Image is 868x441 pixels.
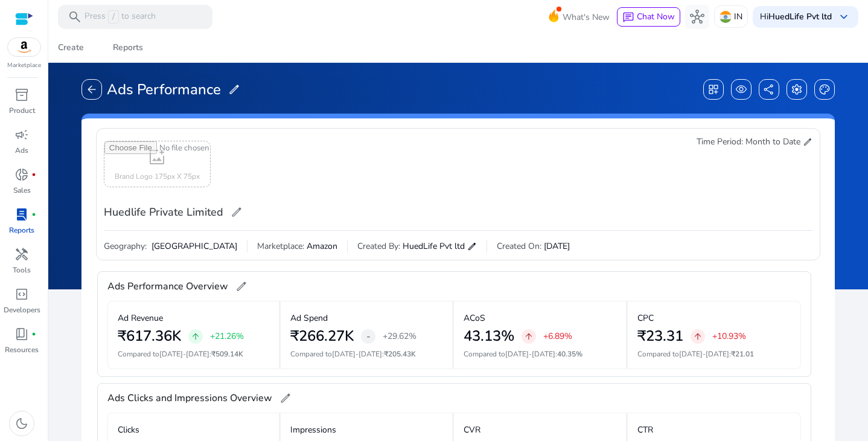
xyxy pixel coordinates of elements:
[745,136,800,148] span: Month to Date
[679,349,729,359] span: [DATE]-[DATE]
[707,83,720,95] span: dashboard_customize
[257,240,304,253] span: Marketplace:
[403,240,465,253] span: HuedLife Pvt ltd
[544,240,570,253] span: [DATE]
[760,13,832,21] p: Hi
[85,10,156,24] p: Press to search
[819,83,831,95] span: palette
[14,416,29,431] span: dark_mode
[720,11,732,23] img: in.svg
[697,136,743,148] span: Time Period:
[231,206,243,218] span: edit
[14,207,29,222] span: lab_profile
[637,11,675,22] span: Chat Now
[279,392,292,404] span: edit
[383,332,416,341] p: +29.62%
[104,204,223,220] span: Huedlife Private Limited
[768,11,832,22] b: HuedLife Pvt ltd
[14,127,29,142] span: campaign
[107,277,228,296] span: Ads Performance Overview
[837,10,851,24] span: keyboard_arrow_down
[211,349,243,359] span: ₹509.14K
[68,10,82,24] span: search
[731,349,754,359] span: ₹21.01
[685,5,709,29] button: hub
[464,327,514,345] h2: 43.13%
[31,332,36,336] span: fiber_manual_record
[86,83,98,95] span: arrow_back
[8,38,40,56] img: amazon.svg
[14,287,29,301] span: code_blocks
[13,185,31,196] p: Sales
[149,240,237,253] span: [GEOGRAPHIC_DATA]
[31,172,36,177] span: fiber_manual_record
[14,88,29,102] span: inventory_2
[505,349,555,359] span: [DATE]-[DATE]
[464,312,485,324] p: ACoS
[9,225,34,236] p: Reports
[290,423,336,436] p: Impressions
[290,349,442,359] p: Compared to :
[637,423,653,436] p: CTR
[58,43,84,52] div: Create
[357,240,400,253] span: Created By:
[690,10,704,24] span: hub
[290,327,354,345] h2: ₹266.27K
[5,344,39,355] p: Resources
[159,349,209,359] span: [DATE]-[DATE]
[803,137,812,147] span: edit
[622,11,634,24] span: chat
[290,312,328,324] p: Ad Spend
[497,240,541,253] span: Created On:
[467,242,477,251] span: edit
[384,349,416,359] span: ₹205.43K
[366,329,371,344] span: -
[332,349,382,359] span: [DATE]-[DATE]
[712,332,746,341] p: +10.93%
[791,83,803,95] span: settings
[113,43,143,52] div: Reports
[7,61,41,70] p: Marketplace
[9,105,35,116] p: Product
[228,83,240,95] span: edit
[4,304,40,315] p: Developers
[14,167,29,182] span: donut_small
[637,312,654,324] p: CPC
[14,327,29,341] span: book_4
[13,265,31,275] p: Tools
[118,312,163,324] p: Ad Revenue
[464,349,616,359] p: Compared to :
[108,10,119,24] span: /
[235,280,247,292] span: edit
[543,332,572,341] p: +6.89%
[524,332,534,341] span: arrow_upward
[637,327,683,345] h2: ₹23.31
[31,212,36,217] span: fiber_manual_record
[107,388,272,408] span: Ads Clicks and Impressions Overview
[191,332,200,341] span: arrow_upward
[15,145,28,156] p: Ads
[693,332,703,341] span: arrow_upward
[617,7,680,27] button: chatChat Now
[307,240,337,253] span: Amazon
[637,349,791,359] p: Compared to :
[210,332,244,341] p: +21.26%
[563,7,610,28] span: What's New
[734,6,742,27] p: IN
[735,83,747,95] span: visibility
[118,327,181,345] h2: ₹617.36K
[104,240,147,253] span: Geography:
[763,83,775,95] span: share
[107,80,221,99] span: Ads Performance
[118,349,269,359] p: Compared to :
[118,423,139,436] p: Clicks
[14,247,29,262] span: handyman
[464,423,480,436] p: CVR
[557,349,582,359] span: 40.35%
